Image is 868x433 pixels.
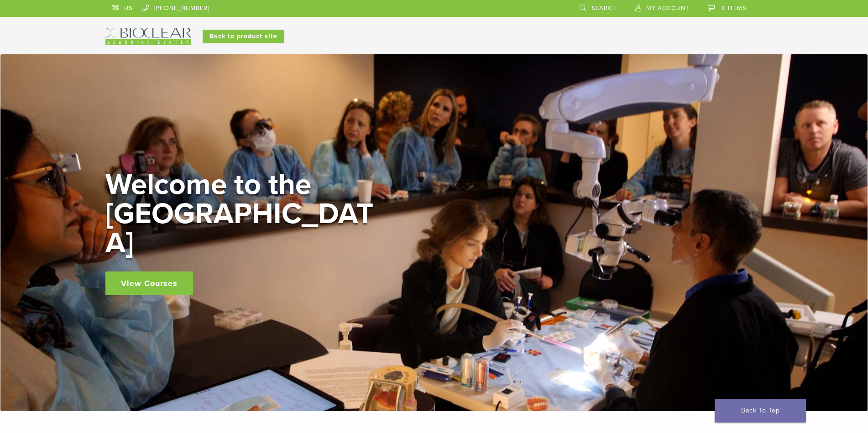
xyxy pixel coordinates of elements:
[722,5,747,12] span: 0 items
[715,399,806,423] a: Back To Top
[203,30,284,43] a: Back to product site
[105,28,191,45] img: Bioclear
[105,271,193,295] a: View Courses
[646,5,689,12] span: My Account
[105,170,379,258] h2: Welcome to the [GEOGRAPHIC_DATA]
[591,5,617,12] span: Search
